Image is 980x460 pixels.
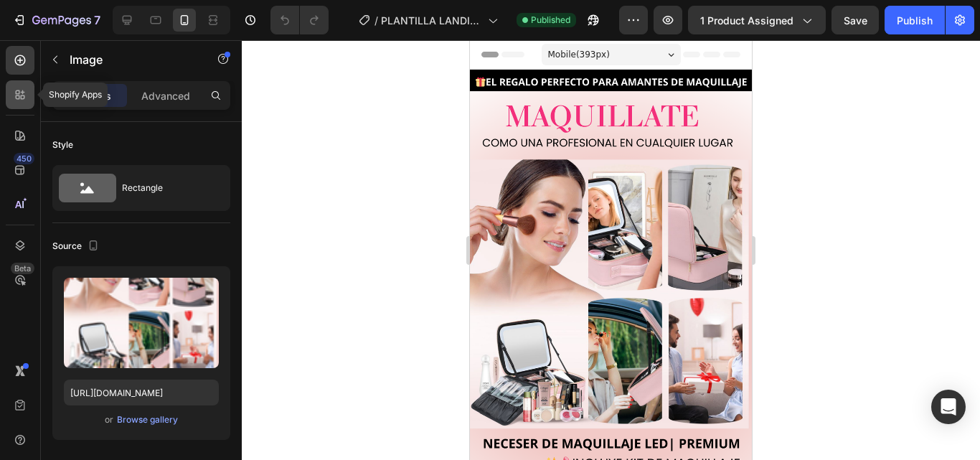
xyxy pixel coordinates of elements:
div: Beta [11,263,34,274]
div: Source [52,237,102,256]
span: PLANTILLA LANDING [381,13,482,28]
span: 1 product assigned [700,13,793,28]
div: Open Intercom Messenger [931,390,966,424]
button: 1 product assigned [688,6,826,34]
span: Published [531,14,570,27]
p: Image [70,51,192,68]
span: or [105,411,113,428]
div: Style [52,139,73,151]
button: Save [831,6,879,34]
button: 7 [6,6,107,34]
div: Rectangle [122,172,209,205]
p: Settings [71,88,111,103]
p: 7 [94,11,100,29]
div: 450 [14,153,34,164]
div: Undo/Redo [270,6,329,34]
button: Publish [885,6,945,34]
button: Browse gallery [116,413,179,427]
img: preview-image [64,278,219,368]
span: Save [844,14,867,27]
input: https://example.com/image.jpg [64,380,219,405]
span: / [374,13,378,28]
div: Publish [897,13,933,28]
div: Browse gallery [117,413,178,426]
p: Advanced [141,88,190,103]
iframe: Design area [470,40,752,460]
